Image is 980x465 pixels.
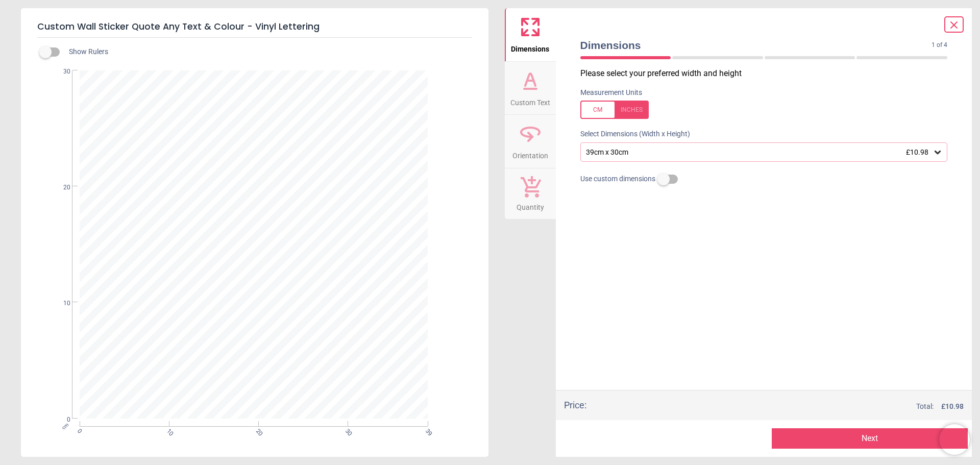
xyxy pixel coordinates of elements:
[932,41,947,50] span: 1 of 4
[510,93,550,108] span: Custom Text
[585,148,933,157] div: 39cm x 30cm
[602,402,964,412] div: Total:
[580,88,642,98] label: Measurement Units
[772,428,968,449] button: Next
[505,115,556,168] button: Orientation
[945,402,964,410] span: 10.98
[580,174,655,184] span: Use custom dimensions
[505,62,556,115] button: Custom Text
[580,68,956,79] p: Please select your preferred width and height
[517,198,544,213] span: Quantity
[512,146,548,161] span: Orientation
[51,67,70,76] span: 30
[941,402,964,412] span: £
[511,39,549,55] span: Dimensions
[906,148,928,156] span: £10.98
[505,168,556,219] button: Quantity
[939,424,970,455] iframe: Brevo live chat
[37,16,472,38] h5: Custom Wall Sticker Quote Any Text & Colour - Vinyl Lettering
[505,8,556,61] button: Dimensions
[580,38,932,53] span: Dimensions
[572,129,690,139] label: Select Dimensions (Width x Height)
[45,46,488,58] div: Show Rulers
[564,399,586,411] div: Price :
